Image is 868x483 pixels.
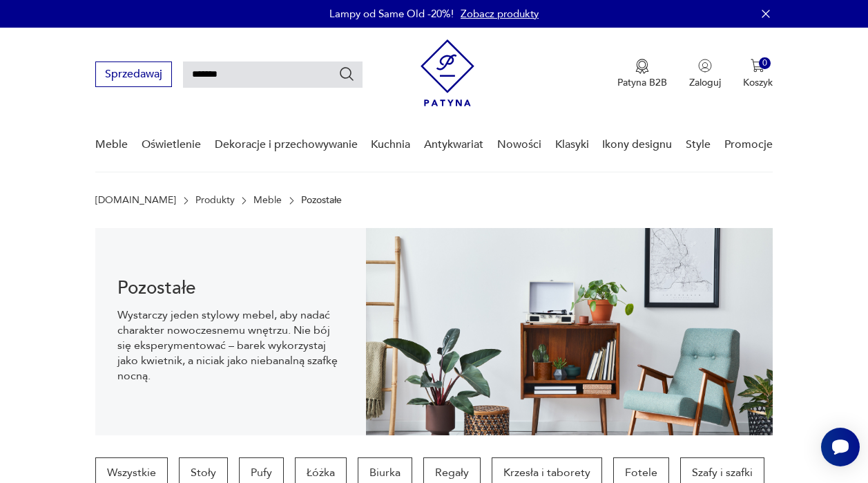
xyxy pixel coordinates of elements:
[617,59,667,89] a: Ikona medaluPatyna B2B
[338,66,355,82] button: Szukaj
[95,118,128,171] a: Meble
[751,59,764,73] img: Ikona koszyka
[743,76,773,89] p: Koszyk
[366,228,772,435] img: 969d9116629659dbb0bd4e745da535dc.jpg
[117,280,344,296] h1: Pozostałe
[497,118,541,171] a: Nowości
[95,61,172,87] button: Sprzedawaj
[689,76,721,89] p: Zaloguj
[555,118,589,171] a: Klasyki
[743,59,773,89] button: 0Koszyk
[602,118,672,171] a: Ikony designu
[635,59,649,74] img: Ikona medalu
[461,7,539,21] a: Zobacz produkty
[329,7,454,21] p: Lampy od Same Old -20%!
[424,118,483,171] a: Antykwariat
[421,39,474,106] img: Patyna - sklep z meblami i dekoracjami vintage
[95,195,176,206] a: [DOMAIN_NAME]
[759,57,771,69] div: 0
[724,118,773,171] a: Promocje
[253,195,282,206] a: Meble
[215,118,358,171] a: Dekoracje i przechowywanie
[371,118,410,171] a: Kuchnia
[689,59,721,89] button: Zaloguj
[821,428,860,466] iframe: Smartsupp widget button
[617,76,667,89] p: Patyna B2B
[686,118,711,171] a: Style
[117,307,344,383] p: Wystarczy jeden stylowy mebel, aby nadać charakter nowoczesnemu wnętrzu. Nie bój się eksperymento...
[617,59,667,89] button: Patyna B2B
[195,195,235,206] a: Produkty
[698,59,712,73] img: Ikonka użytkownika
[301,195,342,206] p: Pozostałe
[142,118,201,171] a: Oświetlenie
[95,70,172,80] a: Sprzedawaj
